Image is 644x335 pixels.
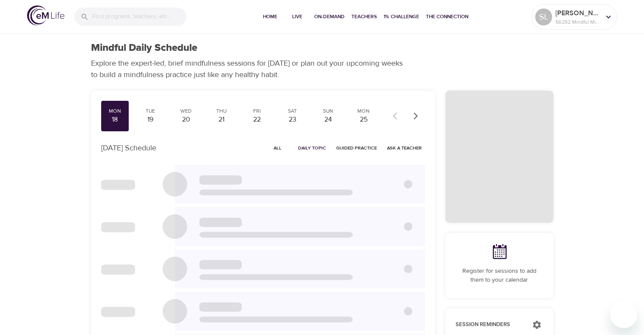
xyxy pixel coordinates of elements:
p: Explore the expert-led, brief mindfulness sessions for [DATE] or plan out your upcoming weeks to ... [91,58,409,80]
span: 1% Challenge [384,12,419,21]
div: Tue [140,108,161,115]
span: Daily Topic [298,144,326,152]
div: Wed [175,108,196,115]
div: 18 [105,115,126,125]
h1: Mindful Daily Schedule [91,42,197,54]
div: Fri [246,108,268,115]
div: 24 [318,115,339,125]
p: [DATE] Schedule [101,142,156,154]
div: Mon [105,108,126,115]
span: Teachers [351,12,377,21]
span: Guided Practice [336,144,377,152]
div: 22 [246,115,268,125]
div: Sat [282,108,303,115]
button: Ask a Teacher [384,141,425,155]
span: All [268,144,288,152]
span: The Connection [426,12,468,21]
iframe: Button to launch messaging window [610,301,637,328]
div: 25 [353,115,374,125]
div: 20 [175,115,196,125]
div: 19 [140,115,161,125]
button: All [264,141,291,155]
span: On-Demand [314,12,345,21]
div: 21 [211,115,232,125]
span: Ask a Teacher [387,144,422,152]
button: Guided Practice [333,141,380,155]
div: Thu [211,108,232,115]
p: 56252 Mindful Minutes [556,18,600,26]
p: [PERSON_NAME] [556,8,600,18]
div: 23 [282,115,303,125]
button: Daily Topic [295,141,329,155]
input: Find programs, teachers, etc... [92,8,186,26]
img: logo [27,6,64,25]
div: Mon [353,108,374,115]
p: Register for sessions to add them to your calendar [456,267,543,285]
p: Session Reminders [456,321,524,329]
div: Sun [318,108,339,115]
div: SL [535,8,552,25]
span: Home [260,12,280,21]
span: Live [287,12,307,21]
